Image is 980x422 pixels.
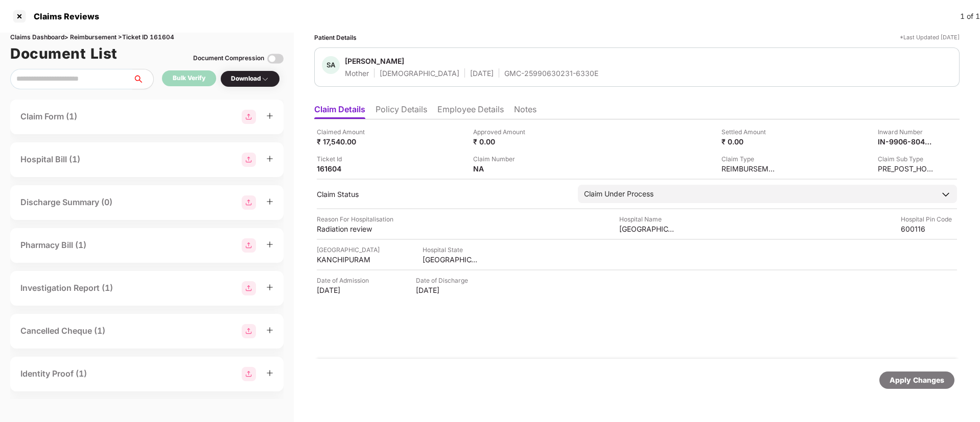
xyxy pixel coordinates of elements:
span: plus [266,155,273,162]
div: Inward Number [878,127,934,137]
div: Claim Form (1) [20,110,77,123]
img: svg+xml;base64,PHN2ZyBpZD0iR3JvdXBfMjg4MTMiIGRhdGEtbmFtZT0iR3JvdXAgMjg4MTMiIHhtbG5zPSJodHRwOi8vd3... [242,324,256,338]
span: plus [266,327,273,334]
img: svg+xml;base64,PHN2ZyBpZD0iR3JvdXBfMjg4MTMiIGRhdGEtbmFtZT0iR3JvdXAgMjg4MTMiIHhtbG5zPSJodHRwOi8vd3... [242,110,256,124]
div: Claim Type [721,154,778,164]
div: Download [231,74,269,84]
div: Ticket Id [317,154,373,164]
div: Date of Discharge [416,276,472,285]
div: Identity Proof (1) [20,367,87,380]
div: Claimed Amount [317,127,373,137]
div: Pharmacy Bill (1) [20,239,86,252]
span: plus [266,369,273,377]
span: plus [266,198,273,205]
div: Settled Amount [721,127,778,137]
li: Policy Details [376,104,427,119]
img: svg+xml;base64,PHN2ZyBpZD0iR3JvdXBfMjg4MTMiIGRhdGEtbmFtZT0iR3JvdXAgMjg4MTMiIHhtbG5zPSJodHRwOi8vd3... [242,281,256,295]
h1: Document List [10,42,118,65]
div: ₹ 0.00 [721,137,778,146]
div: Investigation Report (1) [20,282,113,294]
li: Notes [514,104,536,119]
div: REIMBURSEMENT [721,164,778,173]
div: Cancelled Cheque (1) [20,325,105,337]
div: SA [322,56,340,74]
div: Hospital Name [619,214,675,224]
div: [DATE] [317,285,373,295]
span: plus [266,241,273,248]
div: Document Compression [193,54,264,63]
img: svg+xml;base64,PHN2ZyBpZD0iR3JvdXBfMjg4MTMiIGRhdGEtbmFtZT0iR3JvdXAgMjg4MTMiIHhtbG5zPSJodHRwOi8vd3... [242,238,256,253]
div: Apply Changes [890,375,944,386]
img: svg+xml;base64,PHN2ZyBpZD0iR3JvdXBfMjg4MTMiIGRhdGEtbmFtZT0iR3JvdXAgMjg4MTMiIHhtbG5zPSJodHRwOi8vd3... [242,195,256,210]
div: Radiation review [317,224,373,234]
div: Hospital Bill (1) [20,153,80,166]
img: svg+xml;base64,PHN2ZyBpZD0iVG9nZ2xlLTMyeDMyIiB4bWxucz0iaHR0cDovL3d3dy53My5vcmcvMjAwMC9zdmciIHdpZH... [267,51,284,67]
div: Date of Admission [317,276,373,285]
div: ₹ 0.00 [473,137,529,146]
div: Patient Details [314,33,357,42]
div: Claim Number [473,154,529,164]
div: ₹ 17,540.00 [317,137,373,146]
div: [GEOGRAPHIC_DATA] [423,255,479,264]
img: svg+xml;base64,PHN2ZyBpZD0iR3JvdXBfMjg4MTMiIGRhdGEtbmFtZT0iR3JvdXAgMjg4MTMiIHhtbG5zPSJodHRwOi8vd3... [242,367,256,381]
div: *Last Updated [DATE] [900,33,960,42]
div: Claims Dashboard > Reimbursement > Ticket ID 161604 [10,33,284,42]
img: svg+xml;base64,PHN2ZyBpZD0iRHJvcGRvd24tMzJ4MzIiIHhtbG5zPSJodHRwOi8vd3d3LnczLm9yZy8yMDAwL3N2ZyIgd2... [261,75,269,83]
div: PRE_POST_HOSPITALIZATION_REIMBURSEMENT [878,164,934,173]
div: [DATE] [470,68,494,78]
div: Claims Reviews [28,11,99,21]
div: Reason For Hospitalisation [317,214,393,224]
div: Bulk Verify [173,73,205,83]
span: search [132,75,153,83]
button: search [132,69,154,89]
span: plus [266,112,273,119]
div: Hospital Pin Code [901,214,957,224]
div: Claim Under Process [584,188,654,200]
div: KANCHIPURAM [317,255,373,264]
span: plus [266,284,273,291]
img: downArrowIcon [941,189,951,200]
div: [DATE] [416,285,472,295]
div: [PERSON_NAME] [345,56,404,66]
div: Mother [345,68,369,78]
div: Claim Sub Type [878,154,934,164]
li: Claim Details [314,104,365,119]
div: 600116 [901,224,957,234]
div: Hospital State [423,245,479,255]
div: GMC-25990630231-6330E [504,68,598,78]
li: Employee Details [437,104,504,119]
div: NA [473,164,529,173]
div: 1 of 1 [960,11,980,22]
div: Approved Amount [473,127,529,137]
div: [GEOGRAPHIC_DATA] [317,245,380,255]
div: [DEMOGRAPHIC_DATA] [380,68,459,78]
img: svg+xml;base64,PHN2ZyBpZD0iR3JvdXBfMjg4MTMiIGRhdGEtbmFtZT0iR3JvdXAgMjg4MTMiIHhtbG5zPSJodHRwOi8vd3... [242,153,256,167]
div: [GEOGRAPHIC_DATA][PERSON_NAME] Porur [619,224,675,234]
div: 161604 [317,164,373,173]
div: IN-9906-8044383 [878,137,934,146]
div: Claim Status [317,189,568,199]
div: Discharge Summary (0) [20,196,112,209]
